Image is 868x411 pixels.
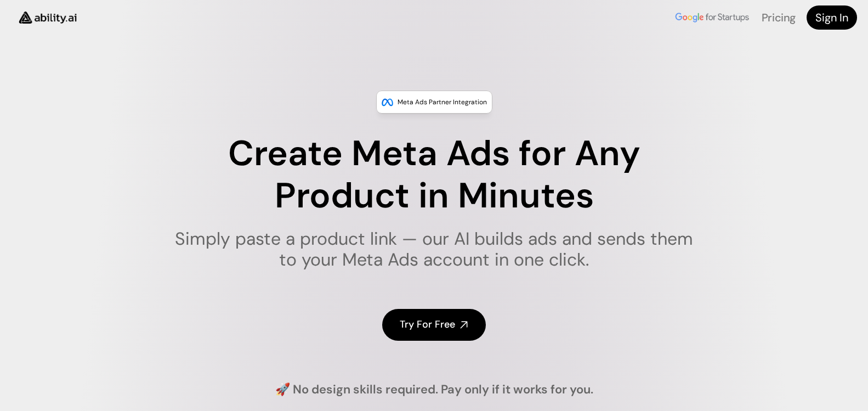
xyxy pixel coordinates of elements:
a: Pricing [762,10,796,25]
a: Try For Free [382,309,486,340]
a: Sign In [807,5,857,30]
h4: Try For Free [400,318,455,331]
p: Meta Ads Partner Integration [398,97,487,108]
h1: Create Meta Ads for Any Product in Minutes [168,133,700,217]
h4: Sign In [815,10,848,25]
h1: Simply paste a product link — our AI builds ads and sends them to your Meta Ads account in one cl... [168,228,700,271]
h4: 🚀 No design skills required. Pay only if it works for you. [275,381,593,398]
